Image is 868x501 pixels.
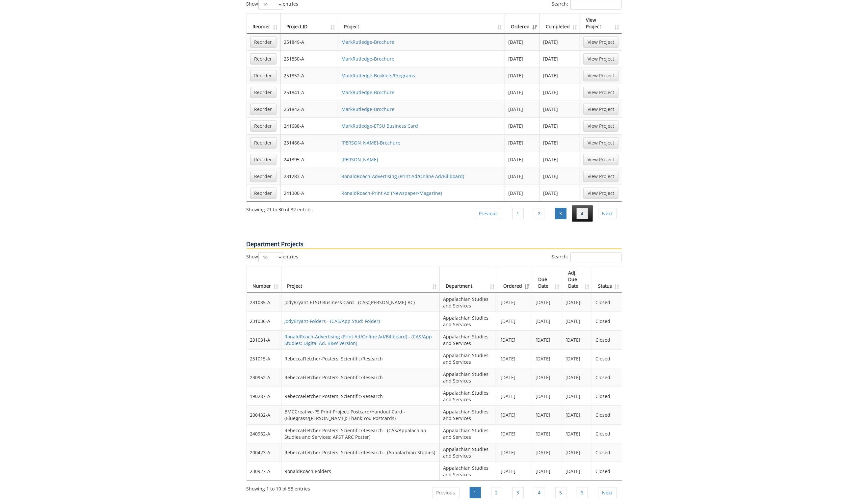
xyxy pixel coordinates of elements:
td: [DATE] [540,151,580,168]
th: Adj. Due Date: activate to sort column ascending [562,266,592,293]
td: [DATE] [540,118,580,134]
a: MarkRutledge-ETSU Business Card [341,123,418,129]
td: Closed [592,443,622,462]
td: RebeccaFletcher-Posters: Scientific/Research - (Appalachian Studies) [281,443,440,462]
td: Closed [592,312,622,330]
a: MarkRutledge-Brochure [341,89,394,95]
td: RebeccaFletcher-Posters: Scientific/Research - (CAS/Appalachian Studies and Services: APST ARC Po... [281,424,440,443]
td: RebeccaFletcher-Posters: Scientific/Research [281,349,440,368]
td: [DATE] [532,368,562,387]
td: 251849-A [281,34,338,50]
td: [DATE] [562,293,592,312]
th: Ordered: activate to sort column ascending [505,13,540,34]
td: Appalachian Studies and Services [440,293,497,312]
td: 190287-A [247,387,281,406]
a: 4 [577,208,588,219]
td: 230927-A [247,462,281,481]
td: BMCCreative-PS Print Project: Postcard/Handout Card - (Bluegrass/[PERSON_NAME]: Thank You Postcards) [281,406,440,424]
a: RonaldRoach-Advertising (Print Ad/Online Ad/Billboard) - (CAS/App Studies: Digital Ad, B&W Version) [285,333,432,346]
select: Showentries [258,252,283,262]
td: RebeccaFletcher-Posters: Scientific/Research [281,387,440,406]
td: 251852-A [281,67,338,84]
td: [DATE] [497,368,532,387]
td: 251850-A [281,50,338,67]
td: Appalachian Studies and Services [440,387,497,406]
a: MarkRutledge-Booklets/Programs [341,72,415,79]
a: MarkRutledge-Brochure [341,39,394,45]
a: View Project [583,104,618,115]
a: 4 [534,487,545,498]
td: Closed [592,293,622,312]
div: Showing 1 to 10 of 58 entries [247,483,310,492]
p: Department Projects [247,240,622,249]
td: Appalachian Studies and Services [440,406,497,424]
td: [DATE] [540,134,580,151]
td: [DATE] [562,312,592,330]
th: Project: activate to sort column ascending [281,266,440,293]
td: [DATE] [505,84,540,101]
a: Reorder [250,70,276,81]
td: [DATE] [497,387,532,406]
a: Reorder [250,104,276,115]
td: [DATE] [540,67,580,84]
td: [DATE] [497,443,532,462]
a: View Project [583,37,618,48]
td: [DATE] [532,387,562,406]
a: Reorder [250,171,276,182]
td: [DATE] [497,312,532,330]
td: [DATE] [540,34,580,50]
td: [DATE] [532,424,562,443]
td: [DATE] [532,293,562,312]
td: [DATE] [562,330,592,349]
td: Appalachian Studies and Services [440,462,497,481]
th: Department: activate to sort column ascending [440,266,497,293]
td: Closed [592,387,622,406]
a: RonaldRoach-Print Ad (Newspaper/Magazine) [341,190,442,196]
td: Closed [592,424,622,443]
td: 200423-A [247,443,281,462]
th: Status: activate to sort column ascending [592,266,622,293]
td: [DATE] [505,34,540,50]
a: [PERSON_NAME]-Brochure [341,140,400,146]
td: [DATE] [532,349,562,368]
a: Previous [432,487,460,498]
a: Reorder [250,188,276,199]
a: View Project [583,53,618,65]
a: Reorder [250,53,276,65]
label: Search: [552,252,622,262]
th: Completed: activate to sort column ascending [540,13,580,34]
a: Reorder [250,154,276,165]
a: Reorder [250,120,276,132]
td: 251015-A [247,349,281,368]
a: 2 [534,208,545,219]
th: Due Date: activate to sort column ascending [532,266,562,293]
td: Closed [592,349,622,368]
a: View Project [583,87,618,98]
td: [DATE] [562,368,592,387]
td: Closed [592,330,622,349]
td: [DATE] [532,330,562,349]
th: Project ID: activate to sort column ascending [281,13,338,34]
a: View Project [583,171,618,182]
td: [DATE] [562,462,592,481]
a: View Project [583,188,618,199]
td: Appalachian Studies and Services [440,330,497,349]
td: [DATE] [505,134,540,151]
td: [DATE] [562,424,592,443]
td: [DATE] [540,50,580,67]
td: [DATE] [505,101,540,118]
a: 3 [513,487,524,498]
td: Closed [592,368,622,387]
td: Appalachian Studies and Services [440,424,497,443]
td: [DATE] [505,118,540,134]
a: MarkRutledge-Brochure [341,106,394,112]
td: [DATE] [497,462,532,481]
td: 231466-A [281,134,338,151]
a: Reorder [250,137,276,148]
label: Show entries [247,252,299,262]
td: 241395-A [281,151,338,168]
a: View Project [583,154,618,165]
td: 230952-A [247,368,281,387]
td: 231035-A [247,293,281,312]
td: 241300-A [281,185,338,201]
